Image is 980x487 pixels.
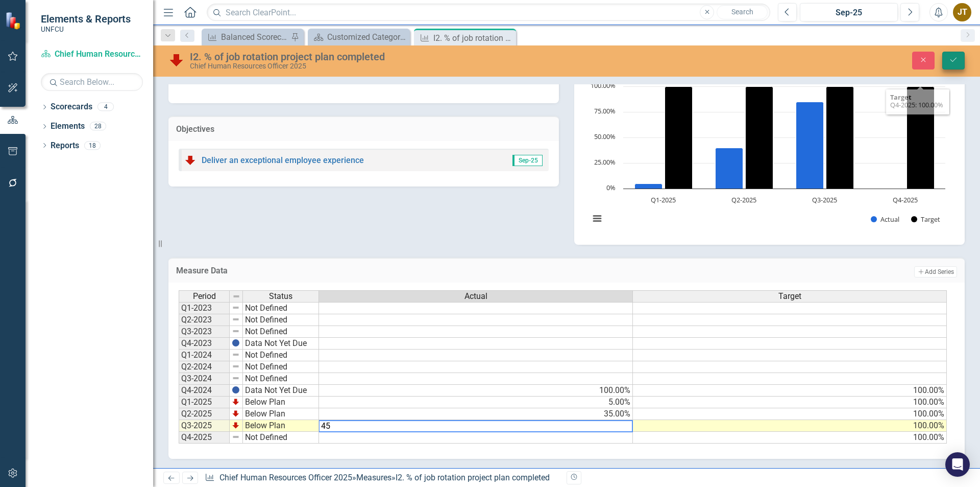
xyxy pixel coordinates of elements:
button: Sep-25 [800,3,898,21]
text: 25.00% [594,157,616,167]
td: 100.00% [319,385,633,397]
td: Q3-2025 [179,420,230,432]
text: 50.00% [594,132,616,141]
div: Sep-25 [803,7,894,19]
path: Q3-2025, 100. Target. [826,86,854,189]
text: 75.00% [594,106,616,115]
img: 8DAGhfEEPCf229AAAAAElFTkSuQmCC [232,292,240,300]
path: Q2-2025, 40. Actual. [716,148,743,189]
a: Chief Human Resources Officer 2025 [219,473,352,482]
text: Q4-2025 [893,195,918,204]
td: Q1-2024 [179,350,230,361]
img: 8DAGhfEEPCf229AAAAAElFTkSuQmCC [232,374,240,382]
a: Measures [356,473,391,482]
img: 8DAGhfEEPCf229AAAAAElFTkSuQmCC [232,327,240,335]
button: Show Target [911,215,941,224]
td: Below Plan [243,397,319,408]
a: Customized Category View [310,31,407,43]
div: Open Intercom Messenger [945,452,970,477]
button: JT [953,3,971,21]
td: 100.00% [633,420,947,432]
td: Q4-2024 [179,385,230,397]
path: Q1-2025, 5. Actual. [635,183,663,189]
div: Chart. Highcharts interactive chart. [584,81,954,235]
td: Not Defined [243,314,319,326]
a: Reports [51,140,79,152]
td: Q4-2025 [179,432,230,444]
td: Not Defined [243,432,319,444]
path: Q4-2025, 100. Target. [907,86,935,189]
td: 100.00% [633,397,947,408]
input: Search Below... [41,73,143,91]
td: 100.00% [633,385,947,397]
div: I2. % of job rotation project plan completed [433,32,513,44]
text: 0% [606,183,616,192]
td: Q1-2025 [179,397,230,408]
td: Q2-2024 [179,361,230,373]
td: Data Not Yet Due [243,338,319,350]
svg: Interactive chart [584,81,950,235]
td: Q2-2025 [179,408,230,420]
img: Below Plan [168,52,185,68]
text: Q3-2025 [812,195,837,204]
span: Search [731,8,753,16]
input: Search ClearPoint... [207,4,770,21]
span: Target [778,292,801,301]
div: 28 [90,122,106,131]
img: BgCOk07PiH71IgAAAABJRU5ErkJggg== [232,386,240,394]
a: Scorecards [51,101,92,113]
button: Search [717,5,768,19]
div: Chief Human Resources Officer 2025 [190,62,615,70]
div: I2. % of job rotation project plan completed [396,473,550,482]
td: Q3-2024 [179,373,230,385]
td: 100.00% [633,408,947,420]
td: Q4-2023 [179,338,230,350]
td: Not Defined [243,373,319,385]
div: » » [205,472,559,484]
h3: Measure Data [176,266,601,275]
span: Elements & Reports [41,13,131,25]
button: Add Series [914,266,957,277]
text: Q1-2025 [651,195,676,204]
td: Not Defined [243,326,319,338]
a: Deliver an exceptional employee experience [202,155,364,165]
td: Not Defined [243,361,319,373]
div: 4 [97,103,114,111]
td: Below Plan [243,408,319,420]
td: Q3-2023 [179,326,230,338]
div: Balanced Scorecard Summary Report [221,31,288,43]
h3: Objectives [176,125,551,134]
td: Q1-2023 [179,302,230,314]
path: Q3-2025, 85. Actual. [796,102,824,189]
td: Data Not Yet Due [243,385,319,397]
img: 8DAGhfEEPCf229AAAAAElFTkSuQmCC [232,351,240,359]
text: 100.00% [591,81,616,90]
div: 18 [84,141,101,150]
img: ClearPoint Strategy [5,11,23,29]
td: Not Defined [243,302,319,314]
img: TnMDeAgwAPMxUmUi88jYAAAAAElFTkSuQmCC [232,398,240,406]
img: TnMDeAgwAPMxUmUi88jYAAAAAElFTkSuQmCC [232,421,240,429]
img: TnMDeAgwAPMxUmUi88jYAAAAAElFTkSuQmCC [232,409,240,418]
a: Elements [51,121,85,132]
small: UNFCU [41,25,131,33]
span: Actual [464,292,487,301]
g: Target, bar series 2 of 2 with 4 bars. [665,86,935,189]
a: Chief Human Resources Officer 2025 [41,49,143,60]
path: Q2-2025, 100. Target. [746,86,773,189]
path: Q1-2025, 100. Target. [665,86,693,189]
td: 5.00% [319,397,633,408]
span: Sep-25 [512,155,543,166]
img: 8DAGhfEEPCf229AAAAAElFTkSuQmCC [232,433,240,441]
img: Below Plan [184,154,197,166]
td: Below Plan [243,420,319,432]
img: 8DAGhfEEPCf229AAAAAElFTkSuQmCC [232,315,240,323]
div: Customized Category View [327,31,407,43]
td: 100.00% [633,432,947,444]
td: Q2-2023 [179,314,230,326]
div: I2. % of job rotation project plan completed [190,51,615,62]
td: Not Defined [243,350,319,361]
img: 8DAGhfEEPCf229AAAAAElFTkSuQmCC [232,362,240,370]
td: 35.00% [319,408,633,420]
